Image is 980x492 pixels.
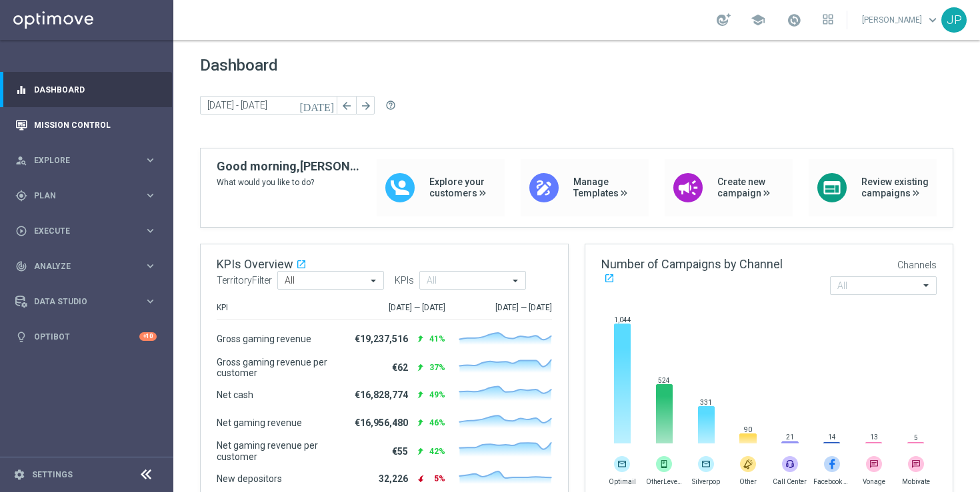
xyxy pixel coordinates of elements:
span: keyboard_arrow_down [925,13,940,27]
button: gps_fixed Plan keyboard_arrow_right [15,190,157,201]
div: Dashboard [15,72,157,107]
a: Mission Control [34,107,157,142]
i: keyboard_arrow_right [144,154,157,166]
div: JP [941,7,967,33]
div: Data Studio [15,296,144,308]
i: play_circle_outline [15,225,27,237]
span: Execute [34,227,144,235]
i: track_changes [15,260,27,272]
i: gps_fixed [15,190,27,202]
a: Dashboard [34,72,157,107]
div: Plan [15,190,144,202]
div: Analyze [15,260,144,272]
i: settings [13,469,25,481]
span: Plan [34,192,144,200]
a: Optibot [34,319,139,354]
button: equalizer Dashboard [15,85,157,95]
button: play_circle_outline Execute keyboard_arrow_right [15,226,157,236]
i: equalizer [15,84,27,96]
div: +10 [139,332,157,341]
span: Analyze [34,262,144,270]
a: Settings [32,471,73,479]
span: school [751,13,765,27]
button: lightbulb Optibot +10 [15,332,157,342]
span: Data Studio [34,298,144,306]
button: person_search Explore keyboard_arrow_right [15,155,157,166]
div: Optibot [15,319,157,354]
span: Explore [34,156,144,164]
i: keyboard_arrow_right [144,189,157,202]
div: Mission Control [15,107,157,142]
button: Mission Control [15,120,157,130]
div: Execute [15,225,144,237]
i: keyboard_arrow_right [144,224,157,237]
button: Data Studio keyboard_arrow_right [15,296,157,307]
button: track_changes Analyze keyboard_arrow_right [15,261,157,272]
i: keyboard_arrow_right [144,260,157,272]
i: person_search [15,154,27,166]
div: Explore [15,154,144,166]
i: keyboard_arrow_right [144,295,157,308]
i: lightbulb [15,331,27,343]
a: [PERSON_NAME]keyboard_arrow_down [861,10,941,30]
